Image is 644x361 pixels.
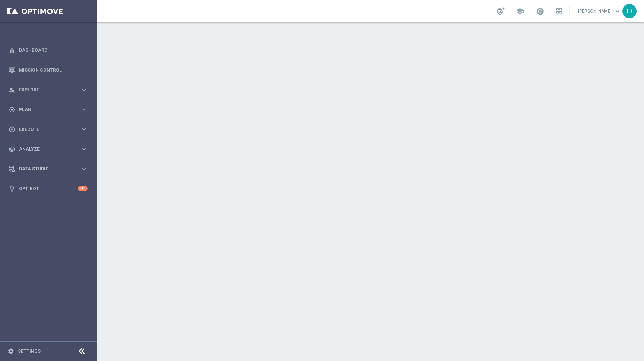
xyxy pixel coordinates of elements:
[19,88,80,92] span: Explore
[9,87,15,93] i: person_search
[9,47,15,54] i: equalizer
[8,87,88,93] button: person_search Explore keyboard_arrow_right
[8,126,88,132] button: play_circle_outline Execute keyboard_arrow_right
[9,106,15,113] i: gps_fixed
[78,186,88,191] div: +10
[9,126,15,133] i: play_circle_outline
[19,40,88,60] a: Dashboard
[9,126,80,133] div: Execute
[19,127,80,132] span: Execute
[19,107,80,112] span: Plan
[80,126,88,133] i: keyboard_arrow_right
[9,179,88,198] div: Optibot
[9,106,80,113] div: Plan
[19,179,78,198] a: Optibot
[622,4,637,18] div: IB
[19,60,88,80] a: Mission Control
[9,40,88,60] div: Dashboard
[9,146,80,153] div: Analyze
[7,348,14,355] i: settings
[8,166,88,172] button: Data Studio keyboard_arrow_right
[80,165,88,172] i: keyboard_arrow_right
[516,7,524,15] span: school
[8,67,88,73] button: Mission Control
[80,106,88,113] i: keyboard_arrow_right
[8,146,88,152] button: track_changes Analyze keyboard_arrow_right
[8,107,88,113] button: gps_fixed Plan keyboard_arrow_right
[19,147,80,151] span: Analyze
[9,146,15,153] i: track_changes
[8,47,88,53] button: equalizer Dashboard
[9,87,80,93] div: Explore
[18,349,41,354] a: Settings
[80,145,88,153] i: keyboard_arrow_right
[9,166,80,172] div: Data Studio
[8,186,88,192] button: lightbulb Optibot +10
[19,167,80,171] span: Data Studio
[9,185,15,192] i: lightbulb
[613,7,622,15] span: keyboard_arrow_down
[80,86,88,93] i: keyboard_arrow_right
[577,6,622,17] a: [PERSON_NAME]keyboard_arrow_down
[9,60,88,80] div: Mission Control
